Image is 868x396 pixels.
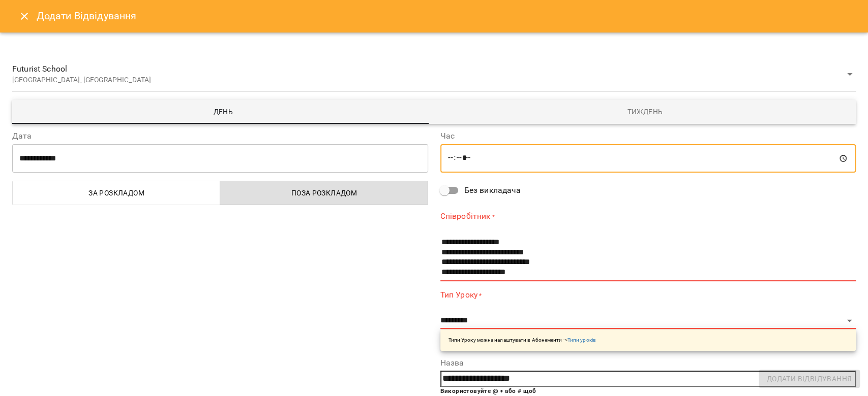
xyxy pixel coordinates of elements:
label: Назва [440,359,856,367]
label: Дата [12,132,428,140]
label: Час [440,132,856,140]
button: За розкладом [12,181,220,205]
p: [GEOGRAPHIC_DATA], [GEOGRAPHIC_DATA] [12,75,844,85]
span: За розкладом [19,187,214,199]
span: День [18,106,428,118]
span: Без викладача [464,184,521,196]
p: Типи Уроку можна налаштувати в Абонементи -> [448,336,596,344]
b: Використовуйте @ + або # щоб [440,387,536,394]
span: Поза розкладом [226,187,422,199]
label: Співробітник [440,211,856,222]
span: Тиждень [440,106,850,118]
div: Futurist School[GEOGRAPHIC_DATA], [GEOGRAPHIC_DATA] [12,57,856,91]
button: Close [12,4,37,28]
label: Тип Уроку [440,289,856,301]
h6: Додати Відвідування [37,8,137,24]
button: Поза розкладом [220,181,428,205]
a: Типи уроків [567,337,596,343]
span: Futurist School [12,63,844,75]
